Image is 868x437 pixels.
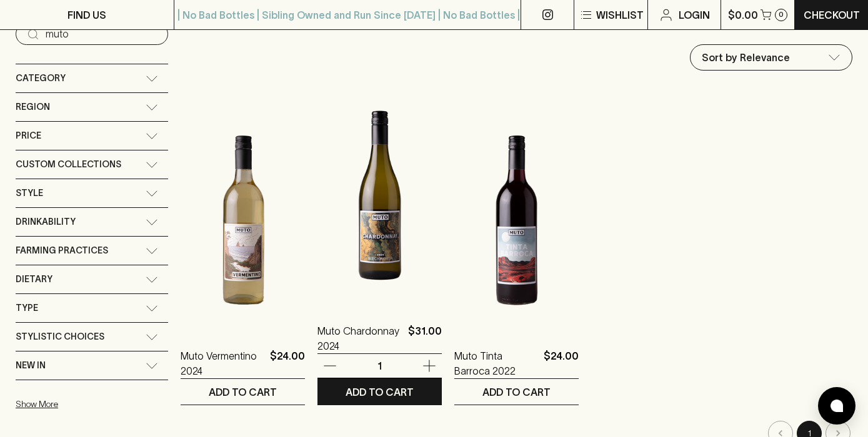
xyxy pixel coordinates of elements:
p: ADD TO CART [209,385,277,400]
div: Dietary [16,265,168,293]
a: Muto Tinta Barroca 2022 [454,348,539,378]
p: 1 [365,359,395,373]
p: Login [679,7,710,22]
button: ADD TO CART [317,379,442,405]
img: bubble-icon [831,400,843,412]
a: Muto Chardonnay 2024 [317,323,403,353]
img: Muto Tinta Barroca 2022 [454,111,579,330]
span: Dietary [16,272,52,287]
p: $0.00 [728,7,758,22]
p: $24.00 [544,348,579,378]
div: New In [16,351,168,380]
p: $31.00 [408,323,442,353]
span: Category [16,71,66,86]
input: Try “Pinot noir” [46,24,158,44]
p: ADD TO CART [482,385,551,400]
a: Muto Vermentino 2024 [181,348,265,378]
div: Drinkability [16,208,168,236]
span: Type [16,300,38,316]
img: Muto Vermentino 2024 [181,111,305,330]
span: Stylistic Choices [16,329,104,345]
p: Wishlist [596,7,644,22]
div: Region [16,93,168,121]
p: FIND US [67,7,106,22]
button: ADD TO CART [454,379,579,405]
img: Muto Chardonnay 2024 [317,86,442,305]
div: Farming Practices [16,237,168,265]
span: Style [16,185,43,201]
span: Custom Collections [16,157,121,172]
span: Region [16,99,50,115]
div: Style [16,179,168,207]
div: Custom Collections [16,150,168,179]
button: Show More [16,391,179,417]
span: Drinkability [16,214,76,230]
div: Sort by Relevance [691,45,852,70]
span: New In [16,358,46,373]
p: Checkout [804,7,860,22]
p: $24.00 [270,348,305,378]
p: 0 [779,11,784,18]
span: Price [16,128,41,144]
div: Price [16,122,168,150]
div: Category [16,64,168,92]
span: Farming Practices [16,243,108,258]
p: ADD TO CART [346,385,414,400]
div: Type [16,294,168,322]
button: ADD TO CART [181,379,305,405]
p: Sort by Relevance [702,50,790,65]
div: Stylistic Choices [16,323,168,351]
